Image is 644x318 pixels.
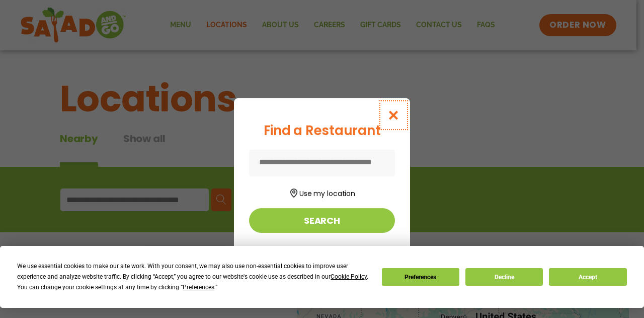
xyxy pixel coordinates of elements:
[549,268,626,286] button: Accept
[17,261,369,293] div: We use essential cookies to make our site work. With your consent, we may also use non-essential ...
[382,268,459,286] button: Preferences
[249,121,395,141] div: Find a Restaurant
[465,268,543,286] button: Decline
[249,185,395,199] button: Use my location
[183,284,214,291] span: Preferences
[249,208,395,233] button: Search
[331,273,367,280] span: Cookie Policy
[377,98,410,132] button: Close modal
